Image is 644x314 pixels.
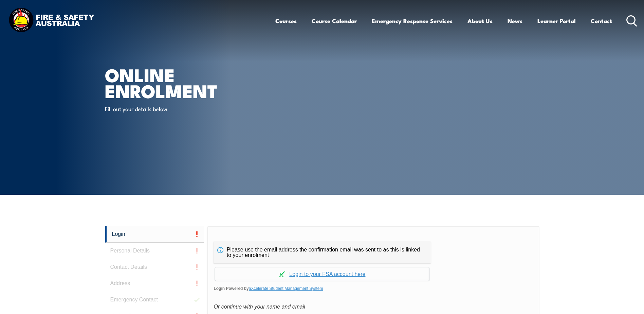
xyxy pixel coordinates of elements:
[105,105,229,112] p: Fill out your details below
[275,12,297,30] a: Courses
[214,242,431,263] div: Please use the email address the confirmation email was sent to as this is linked to your enrolment
[372,12,453,30] a: Emergency Response Services
[105,226,204,243] a: Login
[312,12,357,30] a: Course Calendar
[467,12,493,30] a: About Us
[537,12,576,30] a: Learner Portal
[214,283,533,294] span: Login Powered by
[249,286,323,291] a: aXcelerate Student Management System
[591,12,612,30] a: Contact
[279,271,285,277] img: Log in withaxcelerate
[508,12,522,30] a: News
[105,67,273,98] h1: Online Enrolment
[214,302,533,312] div: Or continue with your name and email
